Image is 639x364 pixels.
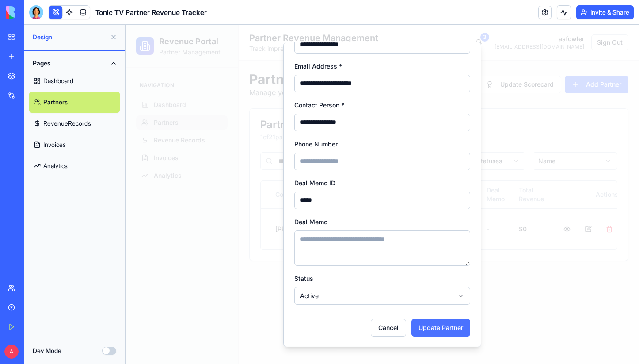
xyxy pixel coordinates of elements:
span: A [4,345,19,359]
label: Phone Number [169,115,212,123]
span: Design [33,33,106,42]
a: RevenueRecords [29,113,120,134]
label: Status [169,249,188,257]
button: Invite & Share [576,5,634,19]
a: Dashboard [29,70,120,92]
label: Dev Mode [33,346,61,355]
label: Deal Memo ID [169,154,210,161]
img: logo [6,6,61,19]
button: Update Partner [286,294,345,311]
label: Contact Person * [169,76,219,84]
button: Pages [29,56,120,70]
a: Analytics [29,155,120,176]
span: Tonic TV Partner Revenue Tracker [95,7,207,18]
label: Email Address * [169,37,217,45]
button: Cancel [245,294,281,311]
label: Deal Memo [169,193,202,200]
a: Partners [29,92,120,113]
a: Invoices [29,134,120,155]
